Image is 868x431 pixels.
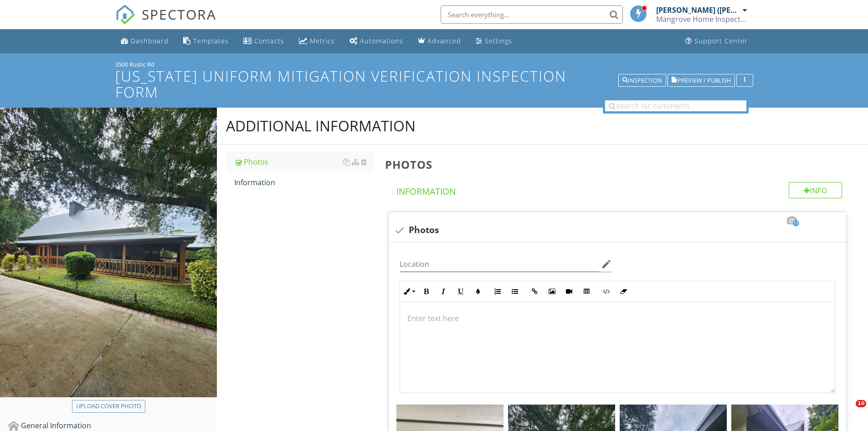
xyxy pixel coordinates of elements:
button: Inline Style [400,283,417,300]
div: Info [789,182,842,198]
span: Preview / Publish [678,78,731,83]
div: Advanced [427,36,461,45]
button: Bold (Ctrl+B) [417,283,435,300]
div: Dashboard [131,36,169,45]
div: Metrics [310,36,335,45]
button: Underline (Ctrl+U) [452,283,469,300]
div: Additional Information [226,117,416,135]
div: Support Center [694,36,748,45]
h3: Photos [385,158,853,171]
a: Metrics [295,33,339,50]
div: Automations [360,36,403,45]
a: Advanced [414,33,465,50]
a: Dashboard [117,33,172,50]
iframe: Intercom live chat [837,400,859,422]
div: Mangrove Home Inspections LLC [656,15,747,24]
h1: [US_STATE] Uniform Mitigation Verification Inspection Form [115,68,753,100]
button: Insert Video [560,283,578,300]
a: Contacts [240,33,288,50]
button: Italic (Ctrl+I) [435,283,452,300]
input: Location [400,257,599,272]
div: Settings [485,36,512,45]
button: Clear Formatting [615,283,632,300]
div: Contacts [254,36,284,45]
button: Insert Image (Ctrl+P) [543,283,560,300]
div: Inspection [622,78,662,84]
a: SPECTORA [115,12,216,31]
div: Photos [234,156,374,167]
button: Ordered List [489,283,506,300]
a: Templates [180,33,232,50]
input: search for comments [605,100,746,111]
div: Upload cover photo [76,402,141,411]
span: 13 [793,220,799,226]
a: Support Center [682,33,751,50]
img: The Best Home Inspection Software - Spectora [115,5,135,25]
a: Automations (Basic) [346,33,407,50]
button: Upload cover photo [72,400,145,413]
button: Insert Table [578,283,595,300]
h4: Information [396,182,842,197]
input: Search everything... [441,5,623,24]
button: Unordered List [506,283,524,300]
a: Settings [472,33,516,50]
div: Templates [193,36,229,45]
span: SPECTORA [142,5,216,24]
button: Code View [597,283,615,300]
span: 10 [856,400,866,407]
button: Colors [469,283,487,300]
div: Information [234,177,374,188]
i: edit [601,259,612,270]
div: 3500 Rustic Rd [115,61,753,68]
a: Inspection [618,76,666,84]
a: Preview / Publish [668,76,735,84]
button: Insert Link (Ctrl+K) [526,283,543,300]
button: Preview / Publish [668,74,735,87]
button: Inspection [618,74,666,87]
div: [PERSON_NAME] ([PERSON_NAME]) [PERSON_NAME] [656,5,740,15]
